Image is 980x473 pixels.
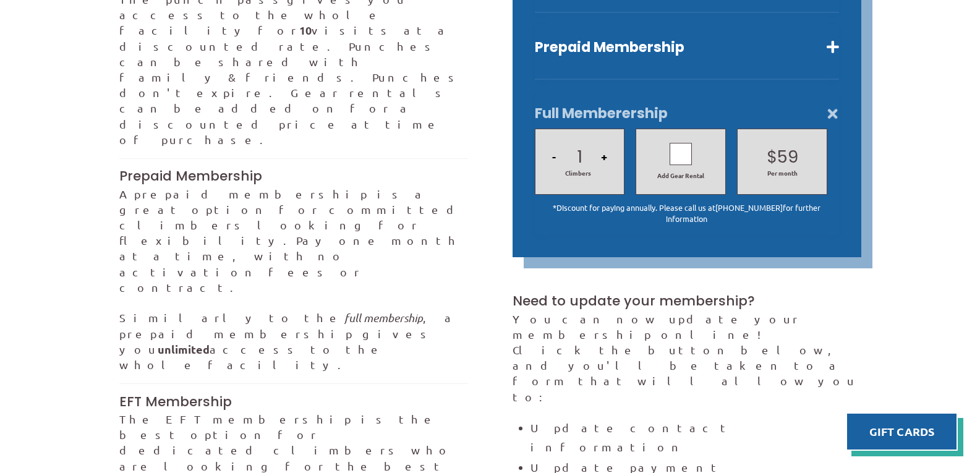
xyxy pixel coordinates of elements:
h2: $ [743,145,821,169]
strong: 10 [299,23,312,37]
p: Similarly to the , a prepaid membership gives you access to the whole facility. [119,310,468,373]
span: Climbers [565,169,591,177]
span: A prepaid membership is a great option for committed climbers looking for flexibility. [119,187,466,247]
a: [PHONE_NUMBER] [715,202,783,213]
h3: Need to update your membership? [513,292,861,310]
button: + [597,135,611,177]
p: You can now update your membership online! Click the button below, and you'll be taken to a form ... [513,311,861,404]
h3: EFT Membership [119,393,468,411]
p: Pay one month at a time, with no activation fees or contract. [119,186,468,295]
span: Add Gear Rental [642,171,720,180]
button: - [548,135,560,177]
p: *Discount for paying annually. Please call us at for further information [535,202,839,224]
span: Update contact information [530,421,733,453]
em: full membership [344,311,423,325]
h3: Prepaid Membership [119,167,468,185]
p: 59 [777,145,798,169]
span: Per month [749,169,815,177]
strong: unlimited [158,342,210,356]
h2: 1 [540,145,618,169]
